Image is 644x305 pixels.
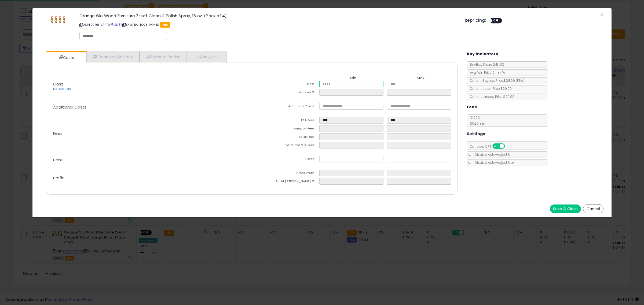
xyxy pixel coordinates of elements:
a: Markup Tiers [53,87,71,91]
span: Disable Auto-Adjust Min [472,152,514,157]
p: Cost [49,82,252,91]
span: ON [493,144,500,148]
a: Analytics [186,51,226,62]
span: Avg. Win Price 24h: N/A [467,70,505,75]
td: Total Fees [252,133,319,142]
td: Gross Profit [252,170,319,178]
h3: Orange Glo Wood Furniture 2-in-1 Clean & Polish Spray, 16 oz. (Pack of 4) [79,14,457,18]
span: OFF [504,144,513,148]
span: Current Buybox Price: [467,78,524,83]
a: BuyBox page [111,23,114,27]
td: FBA Fees [252,117,319,125]
a: Your listing only [119,23,122,27]
p: Price [49,158,252,162]
span: BuyBox Share 24h: 0% [467,62,504,67]
span: $28.69 [504,78,524,83]
a: Costs [46,52,86,63]
th: Min [319,76,387,81]
p: Fees [49,131,252,136]
img: 41zZoqGfKPL._SL60_.jpg [50,14,66,26]
span: Disable Auto-Adjust Max [472,160,514,165]
button: Save & Close [550,204,581,213]
p: Additional Costs [49,105,252,109]
td: Listed [252,156,319,164]
h5: Settings [467,131,485,137]
span: $0.30 min [467,121,485,126]
span: 15.00 % [467,115,485,126]
span: FBA [160,22,170,28]
span: × [600,11,603,18]
span: Current Landed Price: $29.00 [467,94,514,99]
th: Max [387,76,455,81]
span: OFF [492,18,500,23]
a: Business Pricing [140,51,186,62]
td: Total Costs & Fees [252,142,319,150]
span: Consider CPT: [467,144,512,149]
td: Additional Costs [252,103,319,111]
p: Profit [49,176,252,180]
a: Repricing Settings [86,51,140,62]
p: ASIN: B076HVR4TD | SKU: FBA_B076HVR4TD [79,20,457,29]
td: Cost [252,81,319,89]
td: Profit [PERSON_NAME] % [252,178,319,186]
h5: Repricing: [465,18,486,23]
span: Current Listed Price: $29.00 [467,86,512,91]
a: All offer listings [115,23,118,27]
td: Mark up % [252,89,319,97]
h5: Key Indicators [467,51,498,57]
span: ( FBA ) [516,78,524,83]
h5: Fees [467,104,477,110]
button: Cancel [583,204,603,213]
td: Amazon Fees [252,125,319,133]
